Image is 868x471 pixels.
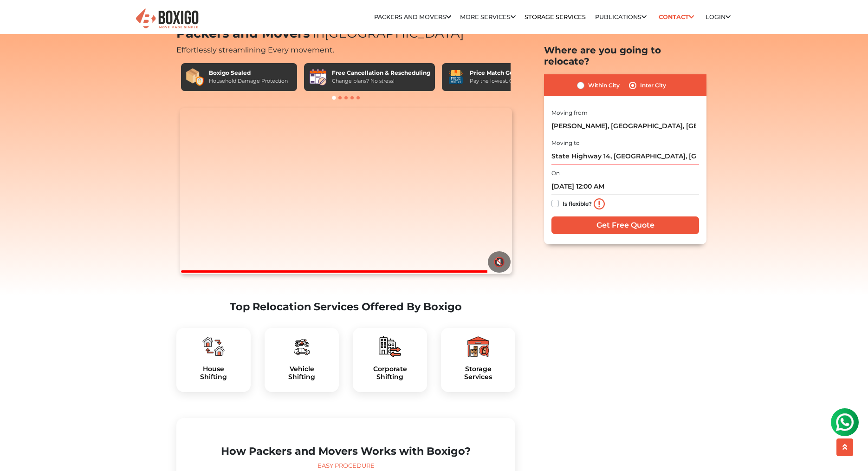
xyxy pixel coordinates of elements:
img: boxigo_packers_and_movers_plan [202,335,225,358]
h5: House Shifting [184,365,243,381]
a: CorporateShifting [360,365,420,381]
img: Free Cancellation & Rescheduling [309,68,327,86]
h5: Corporate Shifting [360,365,420,381]
input: Moving date [551,178,699,195]
label: Moving from [551,108,588,117]
label: On [551,169,560,177]
h2: Where are you going to relocate? [544,45,706,67]
a: Login [706,13,731,20]
div: Pay the lowest. Guaranteed! [470,77,540,85]
img: Boxigo Sealed [186,68,204,86]
a: Storage Services [525,13,586,20]
label: Within City [588,80,620,91]
a: VehicleShifting [272,365,331,381]
div: Boxigo Sealed [209,69,288,77]
a: HouseShifting [184,365,243,381]
div: Free Cancellation & Rescheduling [332,69,430,77]
input: Select Building or Nearest Landmark [551,118,699,134]
a: StorageServices [448,365,508,381]
button: scroll up [836,438,853,456]
span: Effortlessly streamlining Every movement. [176,46,334,54]
div: Easy Procedure [184,461,508,471]
a: Packers and Movers [374,13,451,20]
label: Is flexible? [563,198,592,208]
img: boxigo_packers_and_movers_plan [291,335,313,358]
img: whatsapp-icon.svg [9,9,28,28]
div: Change plans? No stress! [332,77,430,85]
label: Inter City [640,80,666,91]
img: Boxigo [135,7,200,30]
input: Select Building or Nearest Landmark [551,148,699,164]
h2: Top Relocation Services Offered By Boxigo [176,301,515,313]
div: Household Damage Protection [209,77,288,85]
h5: Storage Services [448,365,508,381]
img: boxigo_packers_and_movers_plan [379,335,401,358]
img: info [594,198,605,209]
label: Moving to [551,139,580,147]
h2: How Packers and Movers Works with Boxigo? [184,445,508,458]
a: More services [460,13,516,20]
h5: Vehicle Shifting [272,365,331,381]
img: Price Match Guarantee [447,68,465,86]
video: Your browser does not support the video tag. [180,108,512,275]
img: boxigo_packers_and_movers_plan [467,335,489,358]
div: Price Match Guarantee [470,69,540,77]
a: Contact [655,10,697,24]
input: Get Free Quote [551,216,699,234]
a: Publications [595,13,647,20]
button: 🔇 [488,251,511,273]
